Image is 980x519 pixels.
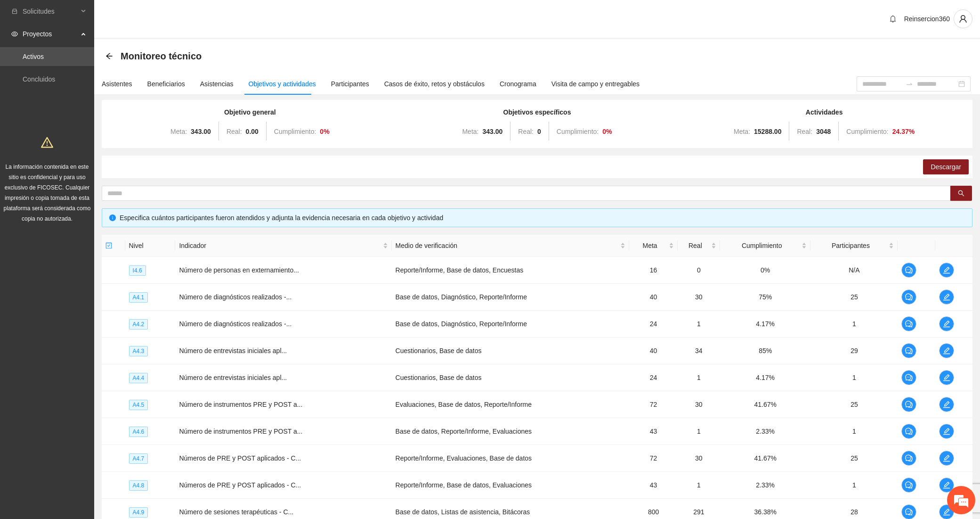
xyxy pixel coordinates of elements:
[940,320,954,328] span: edit
[105,52,113,60] div: Back
[331,79,369,89] div: Participantes
[4,164,91,222] span: La información contenida en este sitio es confidencial y para uso exclusivo de FICOSEC. Cualquier...
[810,235,898,257] th: Participantes
[629,311,678,338] td: 24
[129,346,148,356] span: A4.3
[23,75,55,83] a: Concluidos
[392,418,630,445] td: Base de datos, Reporte/Informe, Evaluaciones
[678,364,720,391] td: 1
[954,9,972,28] button: user
[940,347,954,354] span: edit
[734,128,750,135] span: Meta:
[503,108,571,116] strong: Objetivos específicos
[906,80,913,88] span: to
[179,374,287,381] span: Número de entrevistas iniciales apl...
[939,397,954,412] button: edit
[939,343,954,358] button: edit
[105,242,112,249] span: check-square
[720,257,811,284] td: 0%
[224,108,276,116] strong: Objetivo general
[629,284,678,311] td: 40
[23,2,78,21] span: Solicitudes
[816,128,831,135] strong: 3048
[939,370,954,385] button: edit
[901,289,916,305] button: comment
[806,108,843,116] strong: Actividades
[810,257,898,284] td: N/A
[720,338,811,364] td: 85%
[129,400,148,410] span: A4.5
[129,453,148,464] span: A4.7
[274,128,316,135] span: Cumplimiento:
[129,373,148,383] span: A4.4
[923,159,969,174] button: Descargar
[629,235,678,257] th: Meta
[940,454,954,462] span: edit
[629,445,678,472] td: 72
[102,79,132,89] div: Asistentes
[797,128,812,135] span: Real:
[810,391,898,418] td: 25
[720,472,811,499] td: 2.33%
[392,311,630,338] td: Base de datos, Diagnóstico, Reporte/Informe
[681,240,709,251] span: Real
[720,235,811,257] th: Cumplimiento
[939,289,954,305] button: edit
[810,364,898,391] td: 1
[121,49,202,64] span: Monitoreo técnico
[810,418,898,445] td: 1
[678,472,720,499] td: 1
[633,240,667,251] span: Meta
[678,445,720,472] td: 30
[901,263,916,278] button: comment
[147,79,185,89] div: Beneficiarios
[931,162,961,172] span: Descargar
[678,235,720,257] th: Real
[901,478,916,493] button: comment
[629,364,678,391] td: 24
[179,266,299,274] span: Número de personas en externamiento...
[191,128,211,135] strong: 343.00
[179,428,302,435] span: Número de instrumentos PRE y POST a...
[629,391,678,418] td: 72
[939,263,954,278] button: edit
[901,370,916,385] button: comment
[518,128,534,135] span: Real:
[200,79,234,89] div: Asistencias
[950,186,972,201] button: search
[939,316,954,331] button: edit
[129,427,148,437] span: A4.6
[602,128,612,135] strong: 0 %
[179,320,292,328] span: Número de diagnósticos realizados -...
[392,284,630,311] td: Base de datos, Diagnóstico, Reporte/Informe
[720,284,811,311] td: 75%
[810,284,898,311] td: 25
[940,266,954,274] span: edit
[179,508,293,516] span: Número de sesiones terapéuticas - C...
[939,424,954,439] button: edit
[179,240,381,251] span: Indicador
[179,347,287,354] span: Número de entrevistas iniciales apl...
[23,53,44,60] a: Activos
[629,472,678,499] td: 43
[392,391,630,418] td: Evaluaciones, Base de datos, Reporte/Informe
[886,15,900,23] span: bell
[551,79,640,89] div: Visita de campo y entregables
[678,311,720,338] td: 1
[392,445,630,472] td: Reporte/Informe, Evaluaciones, Base de datos
[940,401,954,408] span: edit
[901,424,916,439] button: comment
[678,257,720,284] td: 0
[939,478,954,493] button: edit
[720,311,811,338] td: 4.17%
[901,316,916,331] button: comment
[678,418,720,445] td: 1
[901,451,916,466] button: comment
[482,128,502,135] strong: 343.00
[500,79,536,89] div: Cronograma
[940,374,954,381] span: edit
[125,235,176,257] th: Nivel
[392,338,630,364] td: Cuestionarios, Base de datos
[720,364,811,391] td: 4.17%
[179,401,302,408] span: Número de instrumentos PRE y POST a...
